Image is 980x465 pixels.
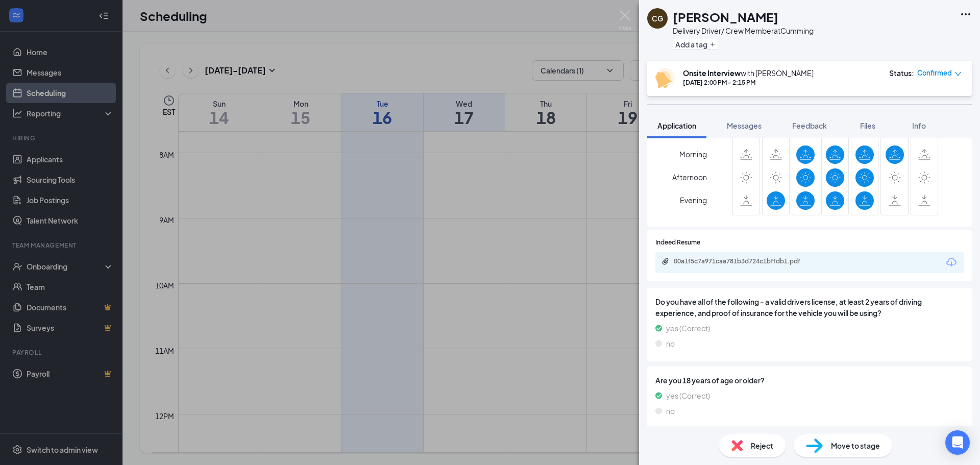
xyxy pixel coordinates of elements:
span: Application [657,121,696,130]
svg: Download [945,256,958,268]
svg: Paperclip [661,257,670,265]
span: Morning [679,145,707,163]
span: Afternoon [672,168,707,186]
div: 00a1f5c7a971caa781b3d724c1bffdb1.pdf [674,257,817,265]
div: Open Intercom Messenger [945,430,970,455]
span: Indeed Resume [655,238,700,248]
button: PlusAdd a tag [673,39,718,50]
span: no [666,405,675,417]
span: Move to stage [831,440,880,451]
a: Paperclip00a1f5c7a971caa781b3d724c1bffdb1.pdf [661,257,827,267]
span: Do you have all of the following - a valid drivers license, at least 2 years of driving experienc... [655,296,964,319]
span: no [666,338,675,349]
span: Confirmed [917,68,952,78]
div: CG [652,13,663,23]
span: Messages [727,121,762,130]
svg: Plus [709,41,716,47]
h1: [PERSON_NAME] [673,8,778,26]
div: [DATE] 2:00 PM - 2:15 PM [683,78,814,87]
span: Feedback [792,121,827,130]
span: Info [912,121,926,130]
span: Evening [680,191,707,209]
span: yes (Correct) [666,323,710,334]
b: Onsite Interview [683,68,741,78]
span: Are you 18 years of age or older? [655,375,964,386]
span: Reject [751,440,773,451]
svg: Ellipses [960,8,972,20]
span: Files [860,121,875,130]
span: down [954,70,962,78]
div: Delivery Driver/ Crew Member at Cumming [673,26,814,36]
span: yes (Correct) [666,390,710,401]
div: Status : [889,68,914,78]
div: with [PERSON_NAME] [683,68,814,78]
